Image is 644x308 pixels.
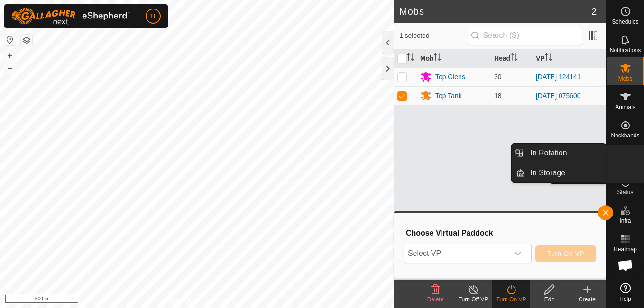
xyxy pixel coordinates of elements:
span: Notifications [610,47,641,53]
div: Turn Off VP [454,295,492,304]
span: Heatmap [614,246,637,252]
button: Turn On VP [535,245,596,262]
div: Top Glens [435,72,465,82]
span: In Rotation [530,147,567,159]
a: Privacy Policy [159,296,195,304]
span: Neckbands [611,133,639,138]
th: Mob [416,49,490,68]
input: Search (S) [468,26,582,45]
span: Select VP [404,244,508,263]
div: dropdown trigger [508,244,527,263]
div: Top Tank [435,91,462,101]
span: In Storage [530,167,565,179]
a: [DATE] 124141 [536,73,581,81]
img: Gallagher Logo [11,8,130,25]
th: Head [490,49,532,68]
div: Create [568,295,606,304]
span: Mobs [618,76,632,82]
th: VP [532,49,606,68]
a: [DATE] 075600 [536,92,581,100]
span: 1 selected [399,31,468,41]
span: TL [149,11,157,21]
p-sorticon: Activate to sort [434,54,442,62]
button: Map Layers [21,35,32,46]
p-sorticon: Activate to sort [510,54,518,62]
li: In Rotation [512,144,606,163]
div: Turn On VP [492,295,530,304]
p-sorticon: Activate to sort [545,54,552,62]
span: Animals [615,104,635,110]
a: Contact Us [206,296,234,304]
span: Infra [619,218,631,224]
p-sorticon: Activate to sort [407,54,414,62]
h2: Mobs [399,6,591,17]
button: + [4,50,16,61]
span: Delete [427,296,444,303]
a: In Rotation [524,144,606,163]
li: In Storage [512,163,606,182]
span: Help [619,296,631,302]
span: 2 [591,4,597,18]
a: Open chat [611,251,640,280]
span: 18 [494,92,502,100]
span: 30 [494,73,502,81]
span: Status [617,190,633,195]
button: – [4,62,16,73]
span: Schedules [612,19,638,25]
a: Help [607,279,644,306]
span: Turn On VP [547,250,584,257]
h3: Choose Virtual Paddock [406,228,596,237]
div: Edit [530,295,568,304]
a: In Storage [524,163,606,182]
button: Reset Map [4,34,16,45]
